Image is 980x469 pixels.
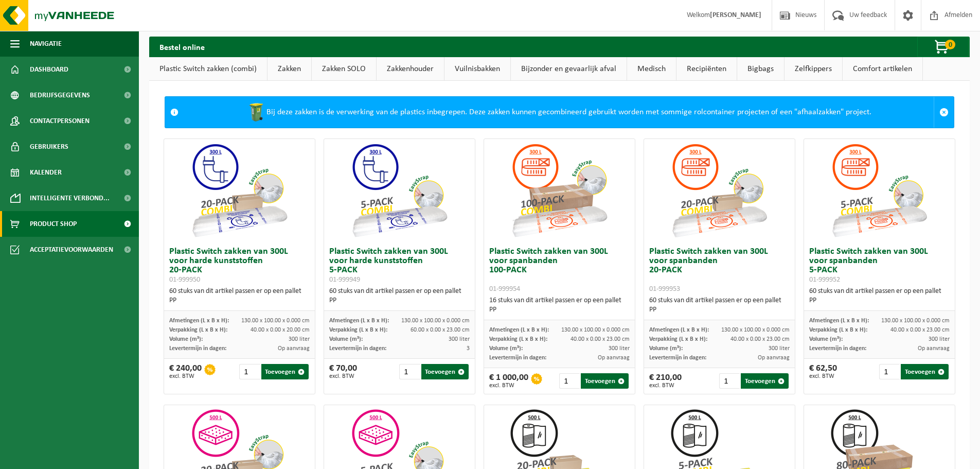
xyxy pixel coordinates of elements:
[598,355,630,361] span: Op aanvraag
[329,287,470,305] div: 60 stuks van dit artikel passen er op een pallet
[929,336,950,342] span: 300 liter
[879,364,900,379] input: 1
[581,373,629,389] button: Toevoegen
[649,285,680,293] span: 01-999953
[934,97,954,128] a: Sluit melding
[401,318,470,324] span: 130.00 x 100.00 x 0.000 cm
[329,336,363,342] span: Volume (m³):
[809,247,950,284] h3: Plastic Switch zakken van 300L voor spanbanden 5-PACK
[809,364,837,379] div: € 62,50
[809,373,837,379] span: excl. BTW
[149,37,215,57] h2: Bestel online
[719,373,740,389] input: 1
[30,82,90,108] span: Bedrijfsgegevens
[489,247,630,293] h3: Plastic Switch zakken van 300L voor spanbanden 100-PACK
[489,285,520,293] span: 01-999954
[489,327,549,333] span: Afmetingen (L x B x H):
[649,355,706,361] span: Levertermijn in dagen:
[809,318,869,324] span: Afmetingen (L x B x H):
[809,287,950,305] div: 60 stuks van dit artikel passen er op een pallet
[169,287,310,305] div: 60 stuks van dit artikel passen er op een pallet
[649,296,790,315] div: 60 stuks van dit artikel passen er op een pallet
[489,355,546,361] span: Levertermijn in dagen:
[239,364,260,379] input: 1
[649,247,790,293] h3: Plastic Switch zakken van 300L voor spanbanden 20-PACK
[609,345,630,352] span: 300 liter
[169,296,310,305] div: PP
[329,247,470,284] h3: Plastic Switch zakken van 300L voor harde kunststoffen 5-PACK
[561,327,630,333] span: 130.00 x 100.00 x 0.000 cm
[30,211,77,237] span: Product Shop
[809,336,843,342] span: Volume (m³):
[737,57,784,81] a: Bigbags
[489,373,528,389] div: € 1 000,00
[169,247,310,284] h3: Plastic Switch zakken van 300L voor harde kunststoffen 20-PACK
[449,336,470,342] span: 300 liter
[329,373,357,379] span: excl. BTW
[881,318,950,324] span: 130.00 x 100.00 x 0.000 cm
[377,57,444,81] a: Zakkenhouder
[917,37,969,57] button: 0
[149,57,267,81] a: Plastic Switch zakken (combi)
[329,327,387,333] span: Verpakking (L x B x H):
[945,40,955,49] span: 0
[329,276,360,284] span: 01-999949
[399,364,420,379] input: 1
[489,383,528,389] span: excl. BTW
[890,327,950,333] span: 40.00 x 0.00 x 23.00 cm
[489,345,523,352] span: Volume (m³):
[508,139,611,242] img: 01-999954
[649,327,709,333] span: Afmetingen (L x B x H):
[329,318,389,324] span: Afmetingen (L x B x H):
[649,345,683,352] span: Volume (m³):
[809,296,950,305] div: PP
[268,57,311,81] a: Zakken
[467,345,470,352] span: 3
[312,57,376,81] a: Zakken SOLO
[411,327,470,333] span: 60.00 x 0.00 x 23.00 cm
[329,296,470,305] div: PP
[730,336,790,342] span: 40.00 x 0.00 x 23.00 cm
[184,97,934,128] div: Bij deze zakken is de verwerking van de plastics inbegrepen. Deze zakken kunnen gecombineerd gebr...
[169,327,227,333] span: Verpakking (L x B x H):
[649,383,682,389] span: excl. BTW
[809,276,840,284] span: 01-999952
[329,345,386,352] span: Levertermijn in dagen:
[30,185,110,211] span: Intelligente verbond...
[30,134,68,160] span: Gebruikers
[741,373,789,389] button: Toevoegen
[649,336,707,342] span: Verpakking (L x B x H):
[246,102,266,123] img: WB-0240-HPE-GN-50.png
[649,305,790,315] div: PP
[169,364,202,379] div: € 240,00
[649,373,682,389] div: € 210,00
[668,139,771,242] img: 01-999953
[169,276,200,284] span: 01-999950
[289,336,310,342] span: 300 liter
[241,318,310,324] span: 130.00 x 100.00 x 0.000 cm
[278,345,310,352] span: Op aanvraag
[30,31,62,57] span: Navigatie
[261,364,309,379] button: Toevoegen
[828,139,931,242] img: 01-999952
[809,345,866,352] span: Levertermijn in dagen:
[511,57,627,81] a: Bijzonder en gevaarlijk afval
[721,327,790,333] span: 130.00 x 100.00 x 0.000 cm
[571,336,630,342] span: 40.00 x 0.00 x 23.00 cm
[251,327,310,333] span: 40.00 x 0.00 x 20.00 cm
[444,57,510,81] a: Vuilnisbakken
[769,345,790,352] span: 300 liter
[30,57,68,82] span: Dashboard
[348,139,451,242] img: 01-999949
[329,364,357,379] div: € 70,00
[489,305,630,315] div: PP
[758,355,790,361] span: Op aanvraag
[188,139,291,242] img: 01-999950
[421,364,469,379] button: Toevoegen
[901,364,949,379] button: Toevoegen
[169,318,229,324] span: Afmetingen (L x B x H):
[676,57,737,81] a: Recipiënten
[843,57,922,81] a: Comfort artikelen
[169,373,202,379] span: excl. BTW
[627,57,676,81] a: Medisch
